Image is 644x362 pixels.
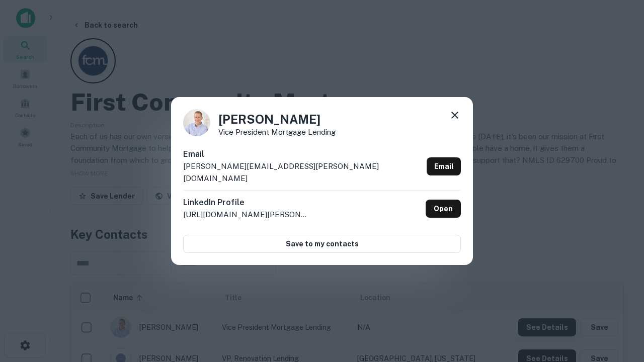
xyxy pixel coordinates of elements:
p: [PERSON_NAME][EMAIL_ADDRESS][PERSON_NAME][DOMAIN_NAME] [183,160,423,184]
h6: LinkedIn Profile [183,197,309,209]
img: 1520878720083 [183,109,210,136]
button: Save to my contacts [183,235,461,253]
iframe: Chat Widget [594,249,644,298]
a: Open [426,200,461,218]
h6: Email [183,148,423,160]
h4: [PERSON_NAME] [218,110,336,128]
p: [URL][DOMAIN_NAME][PERSON_NAME] [183,209,309,221]
p: Vice President Mortgage Lending [218,128,336,136]
a: Email [427,157,461,175]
